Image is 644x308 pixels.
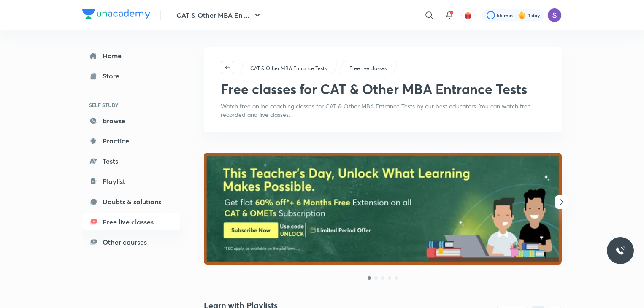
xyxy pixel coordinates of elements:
[82,193,180,210] a: Doubts & solutions
[82,9,150,22] a: Company Logo
[204,153,562,266] a: banner
[464,11,472,19] img: avatar
[82,68,180,84] a: Store
[249,65,328,72] a: CAT & Other MBA Entrance Tests
[82,98,180,112] h6: SELF STUDY
[82,234,180,251] a: Other courses
[204,153,562,265] img: banner
[250,65,327,72] p: CAT & Other MBA Entrance Tests
[348,65,388,72] a: Free live classes
[171,7,268,24] button: CAT & Other MBA En ...
[461,8,475,22] button: avatar
[82,9,150,19] img: Company Logo
[615,246,625,256] img: ttu
[349,65,387,72] p: Free live classes
[221,102,545,119] p: Watch free online coaching classes for CAT & Other MBA Entrance Tests by our best educators. You ...
[82,153,180,170] a: Tests
[82,132,180,149] a: Practice
[547,8,562,22] img: Sapara Premji
[82,112,180,129] a: Browse
[103,71,124,81] div: Store
[518,11,526,19] img: streak
[82,213,180,230] a: Free live classes
[82,47,180,64] a: Home
[221,81,527,97] h1: Free classes for CAT & Other MBA Entrance Tests
[82,173,180,190] a: Playlist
